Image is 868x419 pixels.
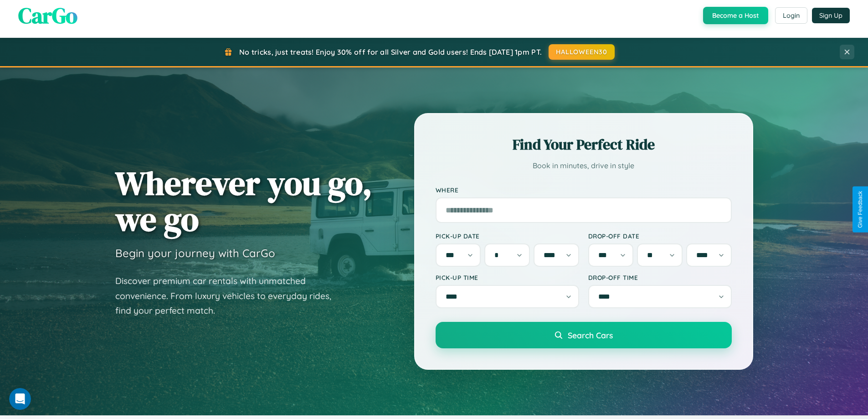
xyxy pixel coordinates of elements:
label: Pick-up Time [436,274,579,281]
button: Search Cars [436,322,732,348]
button: HALLOWEEN30 [549,44,615,60]
span: No tricks, just treats! Enjoy 30% off for all Silver and Gold users! Ends [DATE] 1pm PT. [239,47,542,57]
div: Give Feedback [857,191,863,228]
button: Login [775,7,807,24]
button: Become a Host [703,7,768,24]
label: Where [436,186,732,194]
label: Pick-up Date [436,232,579,240]
span: CarGo [18,0,77,31]
label: Drop-off Time [588,274,732,281]
button: Sign Up [812,8,850,23]
label: Drop-off Date [588,232,732,240]
h3: Begin your journey with CarGo [115,246,275,260]
iframe: Intercom live chat [9,388,31,410]
span: Search Cars [568,330,613,340]
h1: Wherever you go, we go [115,165,372,237]
h2: Find Your Perfect Ride [436,134,732,155]
p: Discover premium car rentals with unmatched convenience. From luxury vehicles to everyday rides, ... [115,274,343,318]
p: Book in minutes, drive in style [436,159,732,172]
